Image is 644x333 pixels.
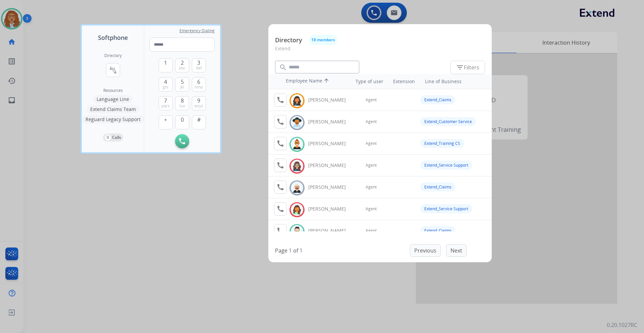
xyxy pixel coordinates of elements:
[192,115,206,129] button: #
[420,139,464,148] div: Extend_Training CS
[179,65,185,71] span: abc
[420,226,455,235] div: Extend_Claims
[275,36,302,45] p: Directory
[104,53,122,58] h2: Directory
[197,59,200,67] span: 3
[98,33,128,42] span: Softphone
[82,115,144,123] button: Reguard Legacy Support
[276,140,284,148] mat-icon: call
[308,97,353,103] div: [PERSON_NAME]
[164,116,167,124] span: +
[322,77,330,86] mat-icon: arrow_upward
[109,66,117,74] mat-icon: connect_without_contact
[275,246,287,255] p: Page
[292,139,302,150] img: avatar
[366,163,377,168] span: Agent
[161,103,170,109] span: pqrs
[194,103,203,109] span: wxyz
[103,88,123,93] span: Resources
[293,246,298,255] p: of
[181,116,184,124] span: 0
[179,28,215,34] span: Emergency Dialing
[282,74,343,89] th: Employee Name
[456,63,464,71] mat-icon: filter_list
[292,226,302,237] img: avatar
[308,184,353,190] div: [PERSON_NAME]
[390,75,418,88] th: Extension
[292,205,302,215] img: avatar
[192,96,206,110] button: 9wxyz
[366,119,377,124] span: Agent
[175,58,189,72] button: 2abc
[420,95,455,104] div: Extend_Claims
[179,138,185,144] img: call-button
[179,103,185,109] span: tuv
[195,85,203,90] span: mno
[93,95,132,103] button: Language Line
[366,184,377,190] span: Agent
[308,206,353,212] div: [PERSON_NAME]
[276,227,284,235] mat-icon: call
[276,183,284,191] mat-icon: call
[422,75,488,88] th: Line of Business
[103,133,123,142] button: 0Calls
[181,78,184,86] span: 5
[420,117,476,126] div: Extend_Customer Service
[164,78,167,86] span: 4
[192,58,206,72] button: 3def
[276,96,284,104] mat-icon: call
[181,59,184,67] span: 2
[197,116,201,124] span: #
[197,97,200,105] span: 9
[159,115,173,129] button: +
[366,228,377,233] span: Agent
[105,134,111,141] p: 0
[292,183,302,193] img: avatar
[346,75,387,88] th: Type of user
[276,205,284,213] mat-icon: call
[366,206,377,212] span: Agent
[607,321,637,329] p: 0.20.1027RC
[87,105,139,113] button: Extend Claims Team
[309,35,337,45] button: 18 members
[279,63,287,71] mat-icon: search
[276,161,284,169] mat-icon: call
[366,141,377,146] span: Agent
[175,96,189,110] button: 8tuv
[308,162,353,169] div: [PERSON_NAME]
[308,118,353,125] div: [PERSON_NAME]
[276,118,284,126] mat-icon: call
[180,85,184,90] span: jkl
[159,77,173,92] button: 4ghi
[159,96,173,110] button: 7pqrs
[197,78,200,86] span: 6
[450,61,485,74] button: Filters
[366,97,377,103] span: Agent
[163,85,168,90] span: ghi
[420,204,472,213] div: Extend_Service Support
[275,45,485,57] p: Extend
[181,97,184,105] span: 8
[420,161,472,170] div: Extend_Service Support
[420,182,455,191] div: Extend_Claims
[456,63,479,71] span: Filters
[292,117,302,128] img: avatar
[175,77,189,92] button: 5jkl
[292,161,302,171] img: avatar
[308,140,353,147] div: [PERSON_NAME]
[175,115,189,129] button: 0
[308,227,353,234] div: [PERSON_NAME]
[192,77,206,92] button: 6mno
[164,97,167,105] span: 7
[292,96,302,106] img: avatar
[196,65,202,71] span: def
[112,134,121,141] p: Calls
[164,59,167,67] span: 1
[159,58,173,72] button: 1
